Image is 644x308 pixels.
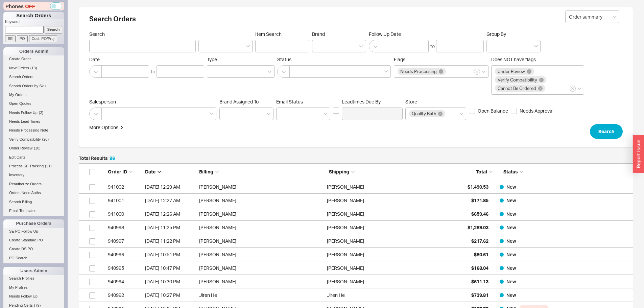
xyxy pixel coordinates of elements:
div: 9/19/25 12:27 AM [145,194,196,207]
div: [PERSON_NAME] [199,261,324,275]
div: Users Admin [3,267,64,275]
a: Needs Follow Up [3,293,64,300]
div: 9/18/25 10:27 PM [145,288,196,302]
span: Date [89,56,204,63]
span: Status [277,56,391,63]
a: PO Search [3,255,64,262]
span: New [506,265,516,271]
svg: open menu [246,45,250,48]
a: 941000[DATE] 12:26 AM[PERSON_NAME][PERSON_NAME]$659.46New [79,207,633,221]
div: [PERSON_NAME] [199,221,324,234]
input: Needs Approval [511,108,517,114]
div: [PERSON_NAME] [327,194,364,207]
button: Search [590,124,623,139]
span: ( 21 ) [45,164,52,168]
span: OFF [25,3,35,10]
a: Process SE Tracking(21) [3,163,64,170]
input: Search [89,40,196,52]
span: Open Balance [478,108,508,114]
span: ( 79 ) [34,303,41,307]
input: Type [211,68,215,75]
span: ( 2 ) [39,111,43,115]
a: Needs Follow Up(2) [3,109,64,116]
div: [PERSON_NAME] [327,248,364,261]
span: Type [207,56,217,62]
span: Leadtimes Due By [342,99,403,105]
span: $80.61 [474,252,488,257]
button: Flags [474,69,480,75]
a: 941002[DATE] 12:29 AM[PERSON_NAME][PERSON_NAME]$1,490.53New [79,180,633,194]
div: 940996 [108,248,142,261]
span: Needs Approval [520,108,553,114]
span: $1,289.03 [468,224,488,230]
input: Search [45,26,63,33]
div: [PERSON_NAME] [327,275,364,288]
div: [PERSON_NAME] [199,275,324,288]
span: $1,490.53 [468,184,488,190]
span: Pending Certs [9,303,33,307]
svg: open menu [267,113,271,115]
a: Open Quotes [3,100,64,107]
a: 940992[DATE] 10:27 PMJiren HeJiren He$739.81New [79,288,633,302]
span: Order ID [108,169,127,174]
a: My Orders [3,91,64,98]
div: [PERSON_NAME] [327,207,364,221]
div: 940992 [108,288,142,302]
a: New Orders(13) [3,65,64,72]
span: Process SE Tracking [9,164,44,168]
div: Billing [199,168,326,175]
div: [PERSON_NAME] [327,221,364,234]
input: Select... [565,10,619,23]
div: 941001 [108,194,142,207]
span: $171.85 [471,197,488,203]
div: 940997 [108,234,142,248]
div: 940998 [108,221,142,234]
input: Flags [447,68,452,75]
a: 941001[DATE] 12:27 AM[PERSON_NAME][PERSON_NAME]$171.85New [79,194,633,207]
span: Needs Processing Note [9,128,48,132]
div: Status [498,168,629,175]
div: Orders Admin [3,47,64,55]
span: Brand Assigned To [219,99,259,104]
h2: Search Orders [89,16,623,26]
div: [PERSON_NAME] [327,234,364,248]
span: New [506,279,516,284]
span: Salesperson [89,99,217,105]
a: 940995[DATE] 10:47 PM[PERSON_NAME][PERSON_NAME]$168.04New [79,261,633,275]
span: Quality Bath [412,111,436,116]
span: Em ​ ail Status [276,99,303,104]
div: 9/19/25 12:26 AM [145,207,196,221]
span: Needs Follow Up [9,294,38,298]
input: Open Balance [469,108,475,114]
div: 9/18/25 11:25 PM [145,221,196,234]
div: 941000 [108,207,142,221]
a: Create Order [3,55,64,63]
a: Reauthorize Orders [3,181,64,188]
div: [PERSON_NAME] [199,207,324,221]
div: 940995 [108,261,142,275]
input: SE [5,35,16,42]
div: Order ID [108,168,142,175]
div: 9/18/25 11:22 PM [145,234,196,248]
a: Search Billing [3,198,64,206]
a: Edit Carts [3,154,64,161]
input: Item Search [255,40,309,52]
span: ( 13 ) [30,66,37,70]
h5: Total Results [79,156,115,161]
input: Brand [316,42,320,50]
span: $611.13 [471,279,488,284]
a: Search Profiles [3,275,64,282]
span: Follow Up Date [369,31,484,37]
div: [PERSON_NAME] [199,234,324,248]
span: Flags [394,56,405,62]
a: Search Orders by Sku [3,82,64,90]
div: [PERSON_NAME] [327,261,364,275]
div: Purchase Orders [3,219,64,228]
span: Search [598,127,614,136]
span: ( 10 ) [34,146,41,150]
div: 9/18/25 10:30 PM [145,275,196,288]
svg: open menu [613,16,617,18]
span: New [506,211,516,217]
span: New [506,184,516,190]
a: Search Orders [3,73,64,80]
